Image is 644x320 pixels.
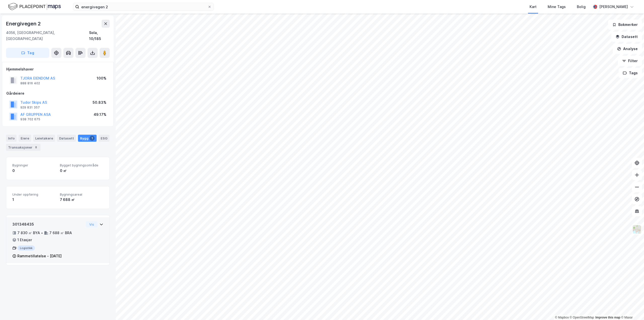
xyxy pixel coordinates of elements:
[94,112,106,118] div: 49.17%
[60,197,103,203] div: 7 688 ㎡
[89,30,110,42] div: Sola, 10/185
[570,316,594,319] a: OpenStreetMap
[17,237,32,243] div: 1 Etasjer
[548,4,566,10] div: Mine Tags
[17,230,40,236] div: 7 830 ㎡ BYA
[577,4,586,10] div: Bolig
[79,3,208,11] input: Søk på adresse, matrikkel, gårdeiere, leietakere eller personer
[618,56,642,66] button: Filter
[93,99,106,105] div: 50.83%
[6,144,41,151] div: Transaksjoner
[8,2,61,11] img: logo.f888ab2527a4732fd821a326f86c7f29.svg
[20,81,40,85] div: 888 816 402
[619,68,642,78] button: Tags
[6,30,89,42] div: 4056, [GEOGRAPHIC_DATA], [GEOGRAPHIC_DATA]
[78,135,97,142] div: Bygg
[6,66,109,72] div: Hjemmelshaver
[33,135,55,142] div: Leietakere
[12,197,56,203] div: 1
[90,136,95,141] div: 1
[6,48,49,58] button: Tag
[99,135,109,142] div: ESG
[12,221,84,227] div: 301348435
[6,90,109,96] div: Gårdeiere
[60,192,103,197] span: Bygningsareal
[12,192,56,197] span: Under oppføring
[6,135,17,142] div: Info
[86,221,97,227] button: Vis
[60,168,103,174] div: 0 ㎡
[17,253,62,259] div: Rammetillatelse - [DATE]
[19,135,31,142] div: Eiere
[619,296,644,320] iframe: Chat Widget
[555,316,569,319] a: Mapbox
[12,163,56,167] span: Bygninger
[60,163,103,167] span: Bygget bygningsområde
[20,117,40,121] div: 938 702 675
[530,4,537,10] div: Kart
[611,32,642,42] button: Datasett
[608,20,642,30] button: Bokmerker
[595,316,620,319] a: Improve this map
[20,105,40,110] div: 929 831 357
[12,168,56,174] div: 0
[632,225,642,234] img: Z
[599,4,628,10] div: [PERSON_NAME]
[6,20,42,28] div: Energivegen 2
[33,145,38,150] div: 8
[613,44,642,54] button: Analyse
[41,231,43,235] div: •
[97,75,106,81] div: 100%
[49,230,72,236] div: 7 688 ㎡ BRA
[57,135,76,142] div: Datasett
